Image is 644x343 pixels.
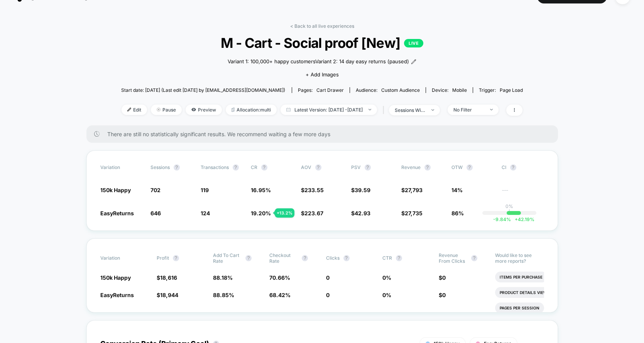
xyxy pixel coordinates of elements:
p: LIVE [404,39,423,47]
span: $ [301,210,323,216]
span: 18,616 [160,274,177,281]
span: 68.42 % [269,292,291,298]
span: Checkout Rate [269,252,298,264]
button: ? [261,164,267,171]
button: ? [467,164,473,171]
span: 0 [442,274,446,281]
span: AOV [301,164,311,170]
button: ? [510,164,516,171]
span: 233.55 [304,187,324,193]
p: 0% [505,203,513,209]
span: 0 [326,274,330,281]
span: Revenue From Clicks [439,252,467,264]
span: Page Load [500,87,523,93]
span: -9.84 % [493,216,511,222]
span: 0 % [382,292,391,298]
div: Pages: [298,87,344,93]
img: edit [127,108,131,112]
span: Start date: [DATE] (Last edit [DATE] by [EMAIL_ADDRESS][DOMAIN_NAME]) [121,87,285,93]
div: No Filter [453,107,484,113]
span: EasyReturns [100,292,134,298]
span: --- [502,188,544,194]
span: $ [351,210,370,216]
span: 0 [326,292,330,298]
span: 27,735 [405,210,423,216]
span: EasyReturns [100,210,134,216]
button: ? [173,255,179,261]
span: PSV [351,164,361,170]
button: ? [424,164,431,171]
button: ? [174,164,180,171]
span: 702 [150,187,161,193]
span: mobile [452,87,467,93]
span: 18,944 [160,292,178,298]
img: end [490,109,493,110]
button: ? [233,164,239,171]
span: $ [301,187,324,193]
li: Pages Per Session [495,302,544,313]
button: ? [396,255,402,261]
p: | [509,209,510,215]
img: calendar [286,108,291,112]
span: Variation [100,164,143,171]
span: 42.19 % [511,216,534,222]
li: Product Details Views Rate [495,287,566,298]
div: Audience: [356,87,420,93]
div: + 13.2 % [275,208,294,218]
span: 42.93 [355,210,370,216]
span: 646 [150,210,161,216]
button: ? [343,255,350,261]
button: ? [365,164,371,171]
span: There are still no statistically significant results. We recommend waiting a few more days [107,131,543,137]
span: 88.18 % [213,274,233,281]
p: Would like to see more reports? [495,252,544,264]
span: 223.67 [304,210,323,216]
span: Variant 1: 100,000+ happy customersVariant 2: 14 day easy returns (paused) [228,58,409,66]
img: end [431,109,434,111]
img: rebalance [232,108,235,112]
span: $ [157,274,177,281]
span: 19.20 % [251,210,271,216]
span: $ [351,187,370,193]
button: ? [315,164,321,171]
span: Sessions [150,164,170,170]
span: $ [401,210,423,216]
span: Clicks [326,255,340,261]
span: CR [251,164,257,170]
span: $ [439,274,446,281]
span: Device: [426,87,473,93]
span: 39.59 [355,187,370,193]
span: 70.66 % [269,274,290,281]
span: Profit [157,255,169,261]
span: 150k Happy [100,187,131,193]
span: Preview [186,105,222,115]
span: 0 [442,292,446,298]
span: | [381,105,389,116]
span: CTR [382,255,392,261]
span: 14% [451,187,463,193]
span: OTW [451,164,494,171]
button: ? [471,255,477,261]
span: Revenue [401,164,421,170]
span: 150k Happy [100,274,131,281]
span: Latest Version: [DATE] - [DATE] [281,105,377,115]
img: end [157,108,161,112]
span: $ [157,292,178,298]
span: 0 % [382,274,391,281]
span: $ [401,187,423,193]
button: ? [302,255,308,261]
span: + [515,216,518,222]
span: Variation [100,252,143,264]
span: Add To Cart Rate [213,252,242,264]
span: 88.85 % [213,292,234,298]
span: 119 [201,187,209,193]
span: 124 [201,210,210,216]
span: 27,793 [405,187,423,193]
li: Items Per Purchase [495,272,547,282]
span: CI [502,164,544,171]
span: Edit [122,105,147,115]
button: ? [245,255,252,261]
div: sessions with impression [395,107,426,113]
img: end [368,109,371,110]
span: Allocation: multi [226,105,277,115]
